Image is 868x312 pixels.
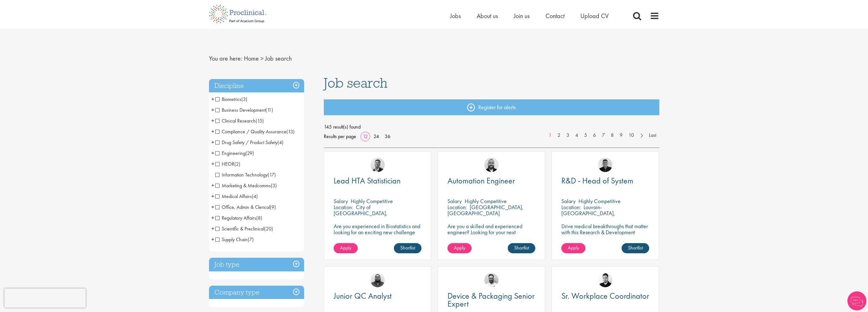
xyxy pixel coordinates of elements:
[215,193,252,200] span: Medical Affairs
[324,74,388,91] span: Job search
[324,122,659,132] span: 145 result(s) found
[215,161,234,167] span: HEOR
[340,244,351,251] span: Apply
[561,203,615,223] p: Louvain-[GEOGRAPHIC_DATA], [GEOGRAPHIC_DATA]
[4,289,86,308] iframe: reCAPTCHA
[215,225,264,232] span: Scientific & Preclinical
[580,12,609,20] span: Upload CV
[450,12,461,20] a: Jobs
[447,175,515,186] span: Automation Engineer
[484,158,499,172] img: Jordan Kiely
[447,223,535,247] p: Are you a skilled and experienced engineer? Looking for your next opportunity to assist with impa...
[211,137,214,147] span: +
[568,244,579,251] span: Apply
[465,197,507,205] p: Highly Competitive
[484,273,499,287] a: Emile De Beer
[561,223,649,241] p: Drive medical breakthroughs that matter with this Research & Development position!
[625,132,637,139] a: 10
[334,243,358,253] a: Apply
[608,132,617,139] a: 8
[370,273,385,287] img: Ashley Bennett
[215,225,273,232] span: Scientific & Preclinical
[215,150,254,156] span: Engineering
[211,105,214,115] span: +
[477,12,498,20] span: About us
[215,182,277,189] span: Marketing & Medcomms
[215,107,265,113] span: Business Development
[447,177,535,185] a: Automation Engineer
[545,132,555,139] a: 1
[248,236,254,243] span: (7)
[215,182,271,189] span: Marketing & Medcomms
[617,132,626,139] a: 9
[598,273,612,287] img: Anderson Maldonado
[447,203,467,211] span: Location:
[215,204,276,210] span: Office, Admin & Clerical
[209,258,304,271] h3: Job type
[370,158,385,172] img: Tom Magenis
[324,132,356,141] span: Results per page
[646,132,659,139] a: Last
[847,291,866,310] img: Chatbot
[215,171,276,178] span: Information Technology
[447,243,472,253] a: Apply
[215,236,248,243] span: Supply Chain
[447,197,462,205] span: Salary
[211,148,214,158] span: +
[447,290,535,309] span: Device & Packaging Senior Expert
[286,128,295,135] span: (13)
[277,139,284,146] span: (4)
[598,158,612,172] img: Christian Andersen
[351,197,393,205] p: Highly Competitive
[215,117,256,124] span: Clinical Research
[578,197,621,205] p: Highly Competitive
[215,107,273,113] span: Business Development
[215,150,245,156] span: Engineering
[271,182,277,189] span: (3)
[211,116,214,125] span: +
[508,243,535,253] a: Shortlist
[264,225,273,232] span: (20)
[265,107,273,113] span: (11)
[211,94,214,104] span: +
[215,139,284,146] span: Drug Safety / Product Safety
[215,96,247,103] span: Biometrics
[334,292,421,300] a: Junior QC Analyst
[215,215,262,221] span: Regulatory Affairs
[334,203,353,211] span: Location:
[215,193,258,200] span: Medical Affairs
[211,224,214,233] span: +
[324,99,659,115] a: Register for alerts
[334,290,392,301] span: Junior QC Analyst
[215,96,241,103] span: Biometrics
[371,133,381,140] a: 24
[561,290,649,301] span: Sr. Workplace Coordinator
[334,203,388,223] p: City of [GEOGRAPHIC_DATA], [GEOGRAPHIC_DATA]
[447,292,535,308] a: Device & Packaging Senior Expert
[334,223,421,247] p: Are you experienced in Biostatistics and looking for an exciting new challenge where you can assi...
[545,12,565,20] a: Contact
[215,215,256,221] span: Regulatory Affairs
[514,12,530,20] span: Join us
[211,213,214,222] span: +
[265,54,292,63] span: Job search
[563,132,572,139] a: 3
[234,161,240,167] span: (2)
[622,243,649,253] a: Shortlist
[215,128,295,135] span: Compliance / Quality Assurance
[256,215,262,221] span: (8)
[394,243,421,253] a: Shortlist
[590,132,599,139] a: 6
[561,177,649,185] a: R&D - Head of System
[581,132,590,139] a: 5
[209,79,304,93] h3: Discipline
[211,191,214,201] span: +
[209,286,304,299] h3: Company type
